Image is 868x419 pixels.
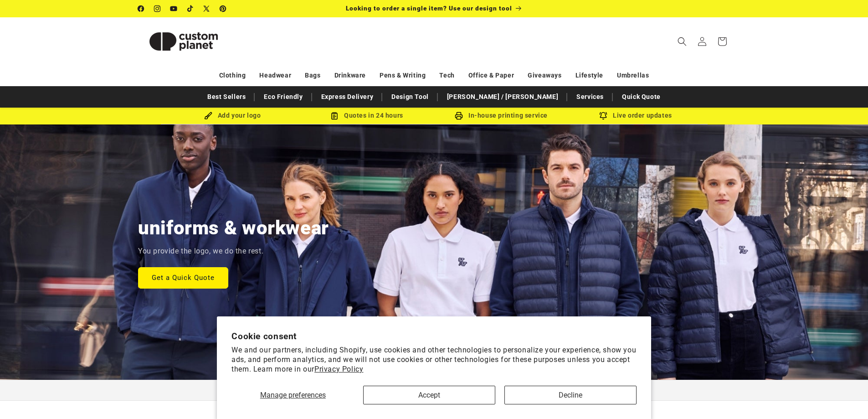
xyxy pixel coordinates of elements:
[599,112,607,120] img: Order updates
[259,89,307,105] a: Eco Friendly
[569,110,703,121] div: Live order updates
[260,391,326,399] span: Manage preferences
[219,67,246,83] a: Clothing
[455,112,463,120] img: In-house printing
[380,67,426,83] a: Pens & Writing
[259,67,291,83] a: Headwear
[334,67,366,83] a: Drinkware
[231,386,354,404] button: Manage preferences
[617,67,649,83] a: Umbrellas
[439,67,454,83] a: Tech
[822,375,868,419] iframe: Chat Widget
[468,67,514,83] a: Office & Paper
[138,21,229,62] img: Custom Planet
[134,17,232,65] a: Custom Planet
[305,67,320,83] a: Bags
[314,365,363,373] a: Privacy Policy
[434,110,569,121] div: In-house printing service
[203,89,250,105] a: Best Sellers
[165,110,300,121] div: Add your logo
[138,245,263,258] p: You provide the logo, we do the rest.
[231,331,637,341] h2: Cookie consent
[572,89,608,105] a: Services
[204,112,212,120] img: Brush Icon
[300,110,434,121] div: Quotes in 24 hours
[363,386,495,404] button: Accept
[528,67,561,83] a: Giveaways
[575,67,603,83] a: Lifestyle
[231,346,637,374] p: We and our partners, including Shopify, use cookies and other technologies to personalize your ex...
[617,89,665,105] a: Quick Quote
[138,216,329,240] h2: uniforms & workwear
[672,31,692,52] summary: Search
[387,89,433,105] a: Design Tool
[346,5,512,12] span: Looking to order a single item? Use our design tool
[317,89,378,105] a: Express Delivery
[330,112,339,120] img: Order Updates Icon
[442,89,563,105] a: [PERSON_NAME] / [PERSON_NAME]
[138,267,228,288] a: Get a Quick Quote
[504,386,637,404] button: Decline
